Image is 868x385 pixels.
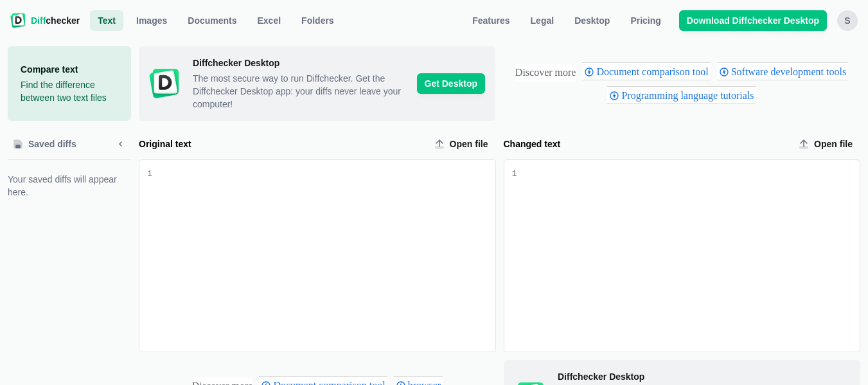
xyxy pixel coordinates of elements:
[684,14,822,27] span: Download Diffchecker Desktop
[523,10,562,31] a: Legal
[31,14,80,27] span: checker
[793,134,860,154] label: Changed text upload
[558,370,772,383] span: Diffchecker Desktop
[623,10,668,31] a: Pricing
[134,14,170,27] span: Images
[21,63,118,76] h1: Compare text
[628,14,663,27] span: Pricing
[193,57,407,69] span: Diffchecker Desktop
[621,90,757,101] span: Programming language tutorials
[679,10,827,31] a: Download Diffchecker Desktop
[10,10,80,31] a: Diffchecker
[447,138,491,150] span: Open file
[139,138,424,150] label: Original text
[811,138,855,150] span: Open file
[717,62,849,80] div: Software development tools
[299,14,337,27] span: Folders
[465,10,517,31] a: Features
[607,86,756,104] div: Programming language tutorials
[180,10,244,31] a: Documents
[517,160,860,352] div: Changed text input
[149,68,180,99] img: Diffchecker Desktop icon
[111,134,131,154] button: Minimize sidebar
[8,173,131,199] span: Your saved diffs will appear here.
[26,138,79,150] span: Saved diffs
[417,73,485,94] span: Get Desktop
[512,168,517,181] div: 1
[90,10,123,31] a: Text
[31,15,46,26] span: Diff
[572,14,612,27] span: Desktop
[528,14,557,27] span: Legal
[185,14,239,27] span: Documents
[470,14,512,27] span: Features
[128,10,175,31] a: Images
[567,10,617,31] a: Desktop
[152,160,495,352] div: Original text input
[250,10,289,31] a: Excel
[582,62,710,80] div: Document comparison tool
[294,10,342,31] button: Folders
[731,66,851,77] span: Software development tools
[504,138,789,150] label: Changed text
[255,14,284,27] span: Excel
[429,134,496,154] label: Original text upload
[95,14,118,27] span: Text
[139,46,495,121] a: Diffchecker Desktop iconDiffchecker Desktop The most secure way to run Diffchecker. Get the Diffc...
[596,66,712,77] span: Document comparison tool
[10,13,26,28] img: Diffchecker logo
[147,168,152,181] div: 1
[837,10,858,31] button: s
[515,64,576,82] div: These are topics related to the article that might interest you
[193,72,407,111] span: The most secure way to run Diffchecker. Get the Diffchecker Desktop app: your diffs never leave y...
[21,78,118,104] p: Find the difference between two text files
